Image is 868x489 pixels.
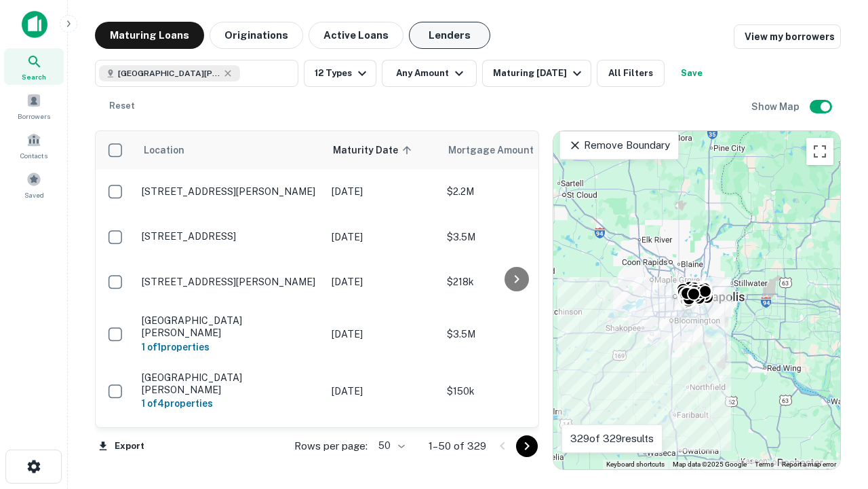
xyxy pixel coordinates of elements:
[142,185,318,198] p: [STREET_ADDRESS][PERSON_NAME]
[597,60,665,87] button: All Filters
[143,142,184,158] span: Location
[142,396,318,411] h6: 1 of 4 properties
[447,327,583,342] p: $3.5M
[557,452,601,469] img: Google
[373,436,407,456] div: 50
[309,22,403,49] button: Active Loans
[4,48,64,85] a: Search
[210,22,303,49] button: Originations
[142,276,318,288] p: [STREET_ADDRESS][PERSON_NAME]
[142,230,318,242] p: [STREET_ADDRESS]
[4,166,64,203] a: Saved
[734,24,841,49] a: View my borrowers
[332,184,433,199] p: [DATE]
[332,384,433,399] p: [DATE]
[447,274,583,289] p: $218k
[568,137,669,153] p: Remove Boundary
[100,92,144,120] button: Reset
[447,384,583,399] p: $150k
[800,337,868,402] iframe: Chat Widget
[482,60,591,87] button: Maturing [DATE]
[382,60,477,87] button: Any Amount
[4,127,64,164] a: Contacts
[18,111,50,122] span: Borrowers
[570,431,654,447] p: 329 of 329 results
[673,460,747,468] span: Map data ©2025 Google
[782,460,836,468] a: Report a map error
[142,340,318,355] h6: 1 of 1 properties
[557,452,601,469] a: Open this area in Google Maps (opens a new window)
[755,460,774,468] a: Terms (opens in new tab)
[142,314,318,339] p: [GEOGRAPHIC_DATA][PERSON_NAME]
[325,131,440,169] th: Maturity Date
[118,67,220,79] span: [GEOGRAPHIC_DATA][PERSON_NAME], [GEOGRAPHIC_DATA], [GEOGRAPHIC_DATA]
[751,99,802,114] h6: Show Map
[333,142,416,158] span: Maturity Date
[516,435,538,457] button: Go to next page
[20,150,47,161] span: Contacts
[440,131,589,169] th: Mortgage Amount
[806,138,833,165] button: Toggle fullscreen view
[670,60,713,87] button: Save your search to get updates of matches that match your search criteria.
[135,131,325,169] th: Location
[22,71,46,82] span: Search
[493,65,585,81] div: Maturing [DATE]
[95,436,148,456] button: Export
[447,230,583,244] p: $3.5M
[606,460,665,469] button: Keyboard shortcuts
[332,274,433,289] p: [DATE]
[304,60,376,87] button: 12 Types
[332,327,433,342] p: [DATE]
[332,230,433,244] p: [DATE]
[447,184,583,199] p: $2.2M
[409,22,490,49] button: Lenders
[553,131,840,469] div: 0 0
[294,438,368,454] p: Rows per page:
[24,189,44,200] span: Saved
[22,11,47,38] img: capitalize-icon.png
[4,88,64,124] a: Borrowers
[142,372,318,396] p: [GEOGRAPHIC_DATA][PERSON_NAME]
[429,438,486,454] p: 1–50 of 329
[448,142,551,158] span: Mortgage Amount
[95,22,204,49] button: Maturing Loans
